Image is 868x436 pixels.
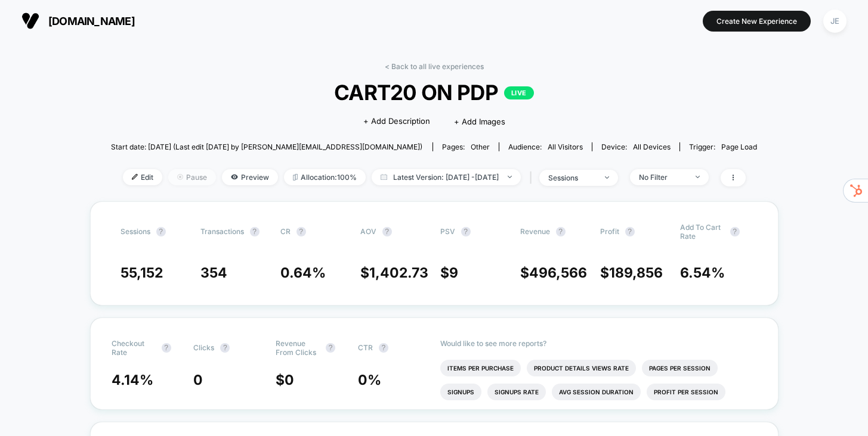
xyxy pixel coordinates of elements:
[520,227,550,236] span: Revenue
[121,227,150,236] span: Sessions
[461,227,471,236] button: ?
[487,384,546,400] li: Signups Rate
[162,343,171,353] button: ?
[360,264,428,281] span: $
[527,169,539,186] span: |
[823,10,847,33] div: JE
[177,174,183,180] img: end
[605,176,609,179] img: end
[820,9,850,33] button: JE
[600,264,663,281] span: $
[548,142,583,151] span: All Visitors
[358,343,373,352] span: CTR
[504,86,534,99] p: LIVE
[642,360,718,376] li: Pages Per Session
[440,264,458,281] span: $
[625,227,635,236] button: ?
[123,169,162,185] span: Edit
[600,227,619,236] span: Profit
[454,117,505,126] span: + Add Images
[680,264,725,281] span: 6.54 %
[381,174,387,180] img: calendar
[639,173,687,182] div: No Filter
[609,264,663,281] span: 189,856
[296,227,306,236] button: ?
[132,174,138,180] img: edit
[703,11,811,32] button: Create New Experience
[471,142,490,151] span: other
[143,80,725,105] span: CART20 ON PDP
[379,343,388,353] button: ?
[285,372,294,388] span: 0
[112,339,156,357] span: Checkout Rate
[250,227,260,236] button: ?
[220,343,230,353] button: ?
[293,174,298,180] img: rebalance
[529,264,587,281] span: 496,566
[284,169,366,185] span: Allocation: 100%
[360,227,376,236] span: AOV
[111,142,422,151] span: Start date: [DATE] (Last edit [DATE] by [PERSON_NAME][EMAIL_ADDRESS][DOMAIN_NAME])
[527,360,636,376] li: Product Details Views Rate
[696,176,700,178] img: end
[372,169,521,185] span: Latest Version: [DATE] - [DATE]
[48,15,135,27] span: [DOMAIN_NAME]
[121,264,163,281] span: 55,152
[647,384,725,400] li: Profit Per Session
[156,227,166,236] button: ?
[449,264,458,281] span: 9
[200,227,244,236] span: Transactions
[112,372,153,388] span: 4.14 %
[280,264,326,281] span: 0.64 %
[730,227,740,236] button: ?
[680,223,724,241] span: Add To Cart Rate
[276,372,294,388] span: $
[369,264,428,281] span: 1,402.73
[689,142,757,151] div: Trigger:
[556,227,566,236] button: ?
[508,176,512,178] img: end
[193,343,214,352] span: Clicks
[18,11,138,30] button: [DOMAIN_NAME]
[440,360,521,376] li: Items Per Purchase
[440,339,757,348] p: Would like to see more reports?
[222,169,278,185] span: Preview
[508,142,583,151] div: Audience:
[363,116,430,127] span: + Add Description
[440,227,455,236] span: PSV
[280,227,291,236] span: CR
[552,384,641,400] li: Avg Session Duration
[382,227,392,236] button: ?
[358,372,381,388] span: 0 %
[592,142,679,151] span: Device:
[276,339,320,357] span: Revenue From Clicks
[21,12,39,30] img: Visually logo
[168,169,216,185] span: Pause
[548,173,596,182] div: sessions
[440,384,481,400] li: Signups
[326,343,335,353] button: ?
[721,142,757,151] span: Page Load
[200,264,227,281] span: 354
[385,62,484,71] a: < Back to all live experiences
[193,372,203,388] span: 0
[520,264,587,281] span: $
[633,142,671,151] span: all devices
[442,142,490,151] div: Pages:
